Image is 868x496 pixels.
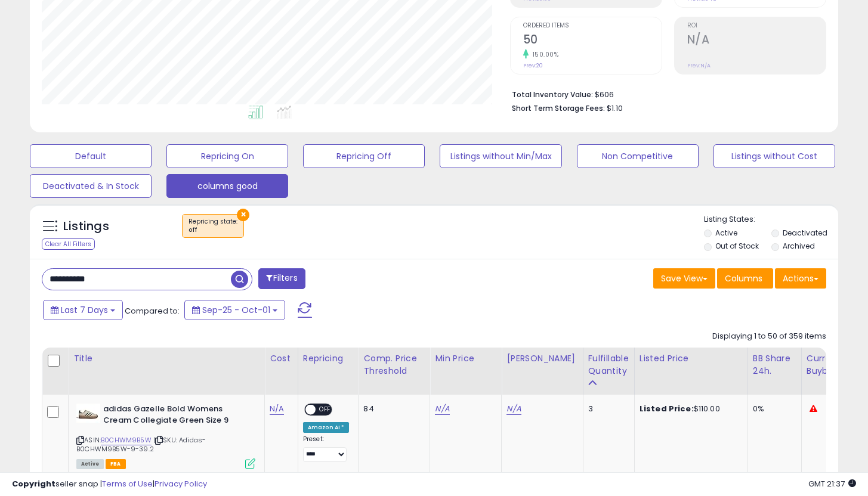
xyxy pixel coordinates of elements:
[607,103,623,114] span: $1.10
[506,352,577,365] div: [PERSON_NAME]
[42,238,95,250] div: Clear All Filters
[435,352,496,365] div: Min Price
[76,435,206,453] span: | SKU: Adidas-B0CHWM9B5W-9-39.2
[715,228,737,238] label: Active
[577,144,699,168] button: Non Competitive
[363,352,425,377] div: Comp. Price Threshold
[155,478,207,489] a: Privacy Policy
[166,174,288,198] button: columns good
[653,268,715,289] button: Save View
[270,352,293,365] div: Cost
[303,144,425,168] button: Repricing Off
[687,62,711,69] small: Prev: N/A
[76,404,100,423] img: 315Qy-R5fKL._SL40_.jpg
[303,352,354,365] div: Repricing
[258,268,305,289] button: Filters
[30,144,152,168] button: Default
[687,33,826,49] h2: N/A
[523,23,662,29] span: Ordered Items
[43,300,123,320] button: Last 7 Days
[12,479,207,490] div: seller snap | |
[512,89,593,100] b: Total Inventory Value:
[783,228,827,238] label: Deactivated
[61,304,108,316] span: Last 7 Days
[529,50,559,59] small: 150.00%
[303,435,350,462] div: Preset:
[270,403,284,415] a: N/A
[687,23,826,29] span: ROI
[640,403,694,414] b: Listed Price:
[103,404,248,429] b: adidas Gazelle Bold Womens Cream Collegiate Green Size 9
[512,86,817,101] li: $606
[523,33,662,49] h2: 50
[30,174,152,198] button: Deactivated & In Stock
[237,209,249,221] button: ×
[363,404,421,414] div: 84
[588,352,629,377] div: Fulfillable Quantity
[753,352,796,377] div: BB Share 24h.
[166,144,288,168] button: Repricing On
[713,144,835,168] button: Listings without Cost
[202,304,270,316] span: Sep-25 - Oct-01
[512,103,605,113] b: Short Term Storage Fees:
[717,268,773,289] button: Columns
[189,217,237,235] span: Repricing state :
[712,331,826,342] div: Displaying 1 to 50 of 359 items
[808,478,856,489] span: 2025-10-9 21:37 GMT
[106,459,126,469] span: FBA
[76,459,104,469] span: All listings currently available for purchase on Amazon
[73,352,260,365] div: Title
[125,305,180,317] span: Compared to:
[588,404,625,414] div: 3
[753,404,792,414] div: 0%
[102,478,153,489] a: Terms of Use
[440,144,561,168] button: Listings without Min/Max
[506,403,521,415] a: N/A
[640,404,739,414] div: $110.00
[725,272,762,284] span: Columns
[12,478,55,489] strong: Copyright
[640,352,743,365] div: Listed Price
[435,403,449,415] a: N/A
[775,268,826,289] button: Actions
[715,241,759,251] label: Out of Stock
[316,405,335,415] span: OFF
[184,300,285,320] button: Sep-25 - Oct-01
[76,404,255,467] div: ASIN:
[101,435,152,445] a: B0CHWM9B5W
[704,214,838,225] p: Listing States:
[807,352,868,377] div: Current Buybox Price
[63,218,109,235] h5: Listings
[783,241,815,251] label: Archived
[189,226,237,234] div: off
[303,422,350,433] div: Amazon AI *
[523,62,543,69] small: Prev: 20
